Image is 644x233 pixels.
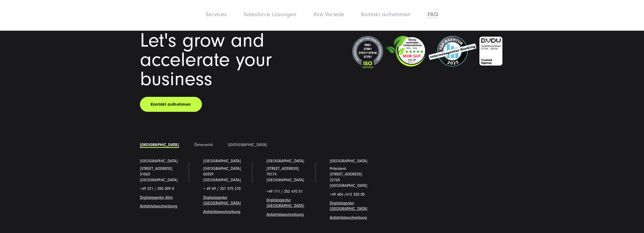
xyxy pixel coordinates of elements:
span: +49 404 / [330,192,365,197]
a: [GEOGRAPHIC_DATA] [140,158,178,164]
a: Anfahrtsbeschreibun [203,209,238,214]
a: [GEOGRAPHIC_DATA] [266,158,304,164]
a: [GEOGRAPHIC_DATA] [330,158,367,164]
a: Anfahrtsbeschreibung [330,215,367,220]
span: 412 320 00 [346,192,365,197]
img: BVDW-Zertifizierung-Weiß [479,36,503,66]
a: Digitalagentur [GEOGRAPHIC_DATA] [203,195,241,205]
a: [STREET_ADDRESS] [140,166,172,171]
a: Kontakt aufnehmen [361,11,410,18]
a: 51063 [GEOGRAPHIC_DATA] [140,172,178,182]
a: [GEOGRAPHIC_DATA] [228,142,267,147]
p: +49 221 / 355 009 0 [140,186,188,191]
a: [GEOGRAPHIC_DATA] [140,142,179,147]
a: 60329 [GEOGRAPHIC_DATA] [203,172,241,182]
a: Österreich [194,142,213,147]
span: + 49 69 / 257 375 270 [203,186,241,191]
span: +49 711 / 252 470 51 [266,189,303,194]
a: Salesforce Lösungen [244,11,296,18]
a: n [171,195,173,200]
a: FAQ [427,11,438,18]
a: Kontakt aufnehmen [140,97,202,112]
a: Anfahrtsbeschreibung [266,212,304,217]
a: 70174 [GEOGRAPHIC_DATA] [266,172,304,182]
a: [GEOGRAPHIC_DATA] [203,158,241,164]
a: Services [206,11,227,18]
a: Anfahrtsbeschreibung [140,204,177,208]
a: Digitalagentur Köl [140,195,171,200]
img: ISO-Siegel_2024_dunkel [352,36,383,69]
span: [GEOGRAPHIC_DATA] [203,166,241,171]
a: Digitalagentur [GEOGRAPHIC_DATA] [330,201,367,211]
span: Let's grow and accelerate your business [140,29,272,90]
span: g [203,209,240,214]
a: Digitalagentur [GEOGRAPHIC_DATA] [266,198,304,208]
img: Klimaneutrales Unternehmen SUNZINET GmbH [386,36,426,66]
p: Präsident-[STREET_ADDRESS] 22765 [GEOGRAPHIC_DATA] [330,166,378,189]
img: Top Internetagentur und Full Service Digitalagentur SUNZINET - 2024 [429,36,476,66]
a: Ihre Vorteile [313,11,344,18]
a: [STREET_ADDRESS] [266,166,299,171]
